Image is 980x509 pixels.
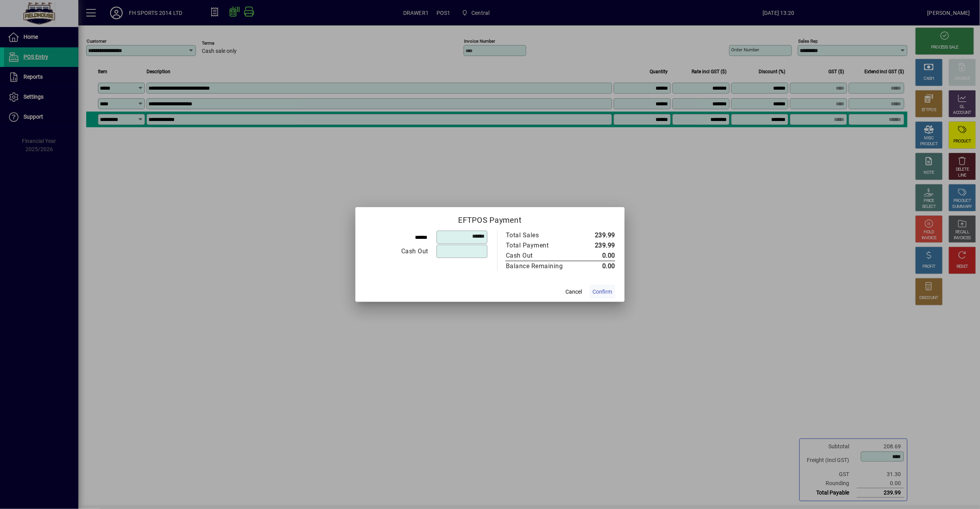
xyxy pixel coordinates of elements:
[580,261,615,272] td: 0.00
[589,285,615,299] button: Confirm
[506,262,572,271] div: Balance Remaining
[592,288,612,296] span: Confirm
[505,240,580,251] td: Total Payment
[355,207,625,230] h2: EFTPOS Payment
[580,240,615,251] td: 239.99
[561,285,586,299] button: Cancel
[580,230,615,240] td: 239.99
[506,251,572,260] div: Cash Out
[580,251,615,261] td: 0.00
[365,247,428,256] div: Cash Out
[505,230,580,240] td: Total Sales
[565,288,582,296] span: Cancel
